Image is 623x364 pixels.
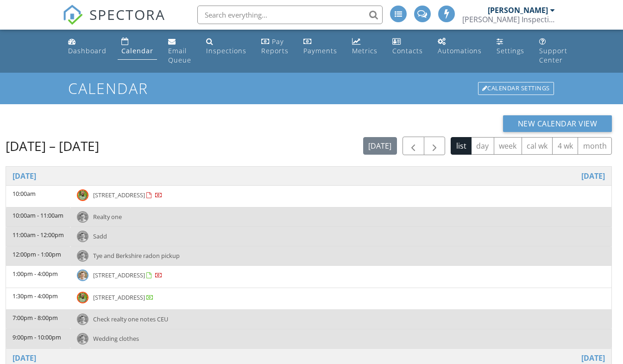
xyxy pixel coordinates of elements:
[478,82,554,95] div: Calendar Settings
[77,270,88,281] img: 866bcc763a8942918df087d46a3aed48.jpeg
[451,137,472,155] button: list
[552,137,578,155] button: 4 wk
[363,137,397,155] button: [DATE]
[77,211,88,223] img: 866bcc763a8942918df087d46a3aed48.jpeg
[424,137,446,156] button: Next
[6,329,70,348] td: 9:00pm - 10:00pm
[258,33,292,60] a: Pay Reports
[202,33,250,60] a: Inspections
[93,191,163,199] a: [STREET_ADDRESS]
[77,231,88,242] img: 866bcc763a8942918df087d46a3aed48.jpeg
[6,227,70,246] td: 11:00am - 12:00pm
[434,33,485,60] a: Automations (Advanced)
[93,191,145,199] span: [STREET_ADDRESS]
[578,137,612,155] button: month
[6,137,99,155] h2: [DATE] – [DATE]
[535,33,571,69] a: Support Center
[494,137,522,155] button: week
[77,189,88,201] img: 282103515_1373676629771264_1950377199176178776_n.jpg
[352,46,378,55] div: Metrics
[581,170,605,182] a: Go to September 29, 2025
[206,46,246,55] div: Inspections
[93,271,145,279] span: [STREET_ADDRESS]
[438,46,482,55] div: Automations
[118,33,157,60] a: Calendar
[488,6,548,15] div: [PERSON_NAME]
[93,232,107,240] span: Sadd
[68,80,554,96] h1: Calendar
[64,33,110,60] a: Dashboard
[63,5,83,25] img: The Best Home Inspection Software - Spectora
[6,186,70,207] td: 10:00am
[93,213,122,221] span: Realty one
[348,33,381,60] a: Metrics
[93,293,154,301] a: [STREET_ADDRESS]
[197,6,383,24] input: Search everything...
[471,137,494,155] button: day
[6,246,70,266] td: 12:00pm - 1:00pm
[462,15,555,24] div: Williams Inspection Services, LLC
[303,46,337,55] div: Payments
[77,314,88,325] img: 866bcc763a8942918df087d46a3aed48.jpeg
[6,266,70,288] td: 1:00pm - 4:00pm
[6,167,611,186] th: Go to September 29, 2025
[300,33,341,60] a: Payments
[164,33,195,69] a: Email Queue
[6,207,70,227] td: 10:00am - 11:00am
[77,333,88,345] img: 866bcc763a8942918df087d46a3aed48.jpeg
[13,352,36,364] a: Go to September 30, 2025
[93,315,168,323] span: Check realty one notes CEU
[77,292,88,303] img: 282103515_1373676629771264_1950377199176178776_n.jpg
[168,46,191,64] div: Email Queue
[261,37,289,55] div: Pay Reports
[13,170,36,182] a: Go to September 29, 2025
[6,288,70,309] td: 1:30pm - 4:00pm
[121,46,153,55] div: Calendar
[93,251,180,260] span: Tye and Berkshire radon pickup
[581,352,605,364] a: Go to September 30, 2025
[77,250,88,262] img: 866bcc763a8942918df087d46a3aed48.jpeg
[389,33,427,60] a: Contacts
[503,115,612,132] button: New Calendar View
[93,334,139,343] span: Wedding clothes
[477,81,555,96] a: Calendar Settings
[93,293,145,301] span: [STREET_ADDRESS]
[403,137,424,156] button: Previous
[6,309,70,329] td: 7:00pm - 8:00pm
[539,46,567,64] div: Support Center
[93,271,163,279] a: [STREET_ADDRESS]
[493,33,528,60] a: Settings
[68,46,107,55] div: Dashboard
[522,137,553,155] button: cal wk
[63,13,165,32] a: SPECTORA
[497,46,524,55] div: Settings
[392,46,423,55] div: Contacts
[89,5,165,24] span: SPECTORA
